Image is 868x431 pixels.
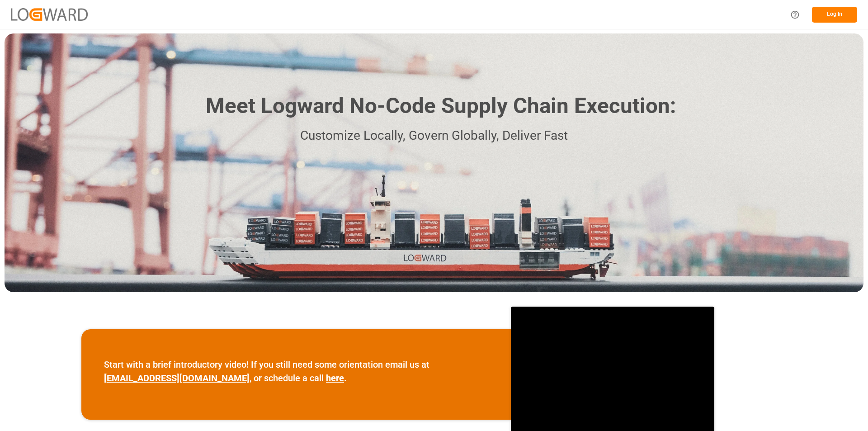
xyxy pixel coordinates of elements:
[812,7,857,23] button: Log In
[104,373,250,384] a: [EMAIL_ADDRESS][DOMAIN_NAME]
[192,126,676,146] p: Customize Locally, Govern Globally, Deliver Fast
[326,373,344,384] a: here
[11,8,88,20] img: Logward_new_orange.png
[206,90,676,122] h1: Meet Logward No-Code Supply Chain Execution:
[104,358,488,385] p: Start with a brief introductory video! If you still need some orientation email us at , or schedu...
[785,5,805,25] button: Help Center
